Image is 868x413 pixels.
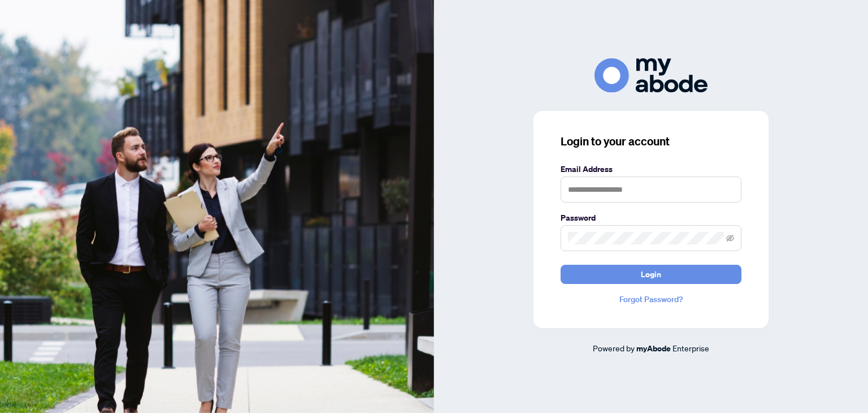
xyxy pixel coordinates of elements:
span: eye-invisible [726,234,734,242]
label: Email Address [561,163,741,175]
h3: Login to your account [561,134,741,149]
span: Powered by [593,343,635,353]
button: Login [561,265,741,284]
a: Forgot Password? [561,293,741,306]
label: Password [561,212,741,224]
a: myAbode [636,342,671,355]
span: Enterprise [672,343,709,353]
img: ma-logo [594,58,708,93]
span: Login [641,265,661,283]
